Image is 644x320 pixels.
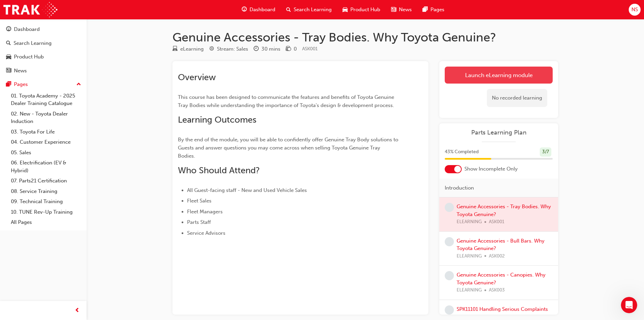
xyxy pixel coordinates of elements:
[3,2,57,17] img: Trak
[3,37,84,50] a: Search Learning
[8,127,84,137] a: 03. Toyota For Life
[343,5,348,14] span: car-icon
[254,46,259,52] span: clock-icon
[8,176,84,186] a: 07. Parts21 Certification
[6,82,11,88] span: pages-icon
[178,165,260,176] span: Who Should Attend?
[14,25,40,33] div: Dashboard
[6,26,11,33] span: guage-icon
[386,3,417,17] a: news-iconNews
[337,3,386,17] a: car-iconProduct Hub
[250,6,275,14] span: Dashboard
[631,6,638,14] span: NS
[399,6,412,14] span: News
[286,5,291,14] span: search-icon
[14,39,52,47] div: Search Learning
[445,203,454,212] span: learningRecordVerb_NONE-icon
[178,137,400,159] span: By the end of the module, you will be able to confidently offer Genuine Tray Body solutions to Gu...
[3,65,84,77] a: News
[457,272,546,286] a: Genuine Accessories - Canopies. Why Toyota Genuine?
[8,91,84,109] a: 01. Toyota Academy - 2025 Dealer Training Catalogue
[3,78,84,91] button: Pages
[281,3,337,17] a: search-iconSearch Learning
[445,129,553,137] a: Parts Learning Plan
[621,297,637,313] iframe: Intercom live chat
[8,217,84,228] a: All Pages
[8,196,84,207] a: 09. Technical Training
[6,40,11,47] span: search-icon
[8,147,84,158] a: 05. Sales
[302,46,318,52] span: Learning resource code
[445,271,454,280] span: learningRecordVerb_NONE-icon
[445,184,474,192] span: Introduction
[172,46,178,52] span: learningResourceType_ELEARNING-icon
[391,5,396,14] span: news-icon
[8,186,84,197] a: 08. Service Training
[8,109,84,127] a: 02. New - Toyota Dealer Induction
[489,252,505,260] span: ASK002
[14,53,44,61] div: Product Hub
[445,237,454,246] span: learningRecordVerb_NONE-icon
[294,6,332,14] span: Search Learning
[445,148,479,156] span: 43 % Completed
[457,286,482,294] span: ELEARNING
[75,306,80,315] span: prev-icon
[489,286,505,294] span: ASK003
[209,46,214,52] span: target-icon
[3,22,84,78] button: DashboardSearch LearningProduct HubNews
[76,80,81,89] span: up-icon
[180,45,204,53] div: eLearning
[445,67,553,84] a: Launch eLearning module
[187,198,211,204] span: Fleet Sales
[6,54,11,60] span: car-icon
[14,81,28,88] div: Pages
[178,114,256,125] span: Learning Outcomes
[187,219,211,225] span: Parts Staff
[172,45,204,53] div: Type
[3,23,84,36] a: Dashboard
[540,147,551,157] div: 3 / 7
[294,45,297,53] div: 0
[430,6,444,14] span: Pages
[261,45,280,53] div: 30 mins
[6,68,11,74] span: news-icon
[8,207,84,217] a: 10. TUNE Rev-Up Training
[286,46,291,52] span: money-icon
[487,89,547,107] div: No recorded learning
[187,209,223,215] span: Fleet Managers
[457,306,548,320] a: SPK11101 Handling Serious Complaints (eLearning)
[445,305,454,315] span: learningRecordVerb_NONE-icon
[187,187,307,193] span: All Guest-facing staff - New and Used Vehicle Sales
[178,94,395,108] span: This course has been designed to communicate the features and benefits of Toyota Genuine Tray Bod...
[629,4,641,16] button: NS
[350,6,380,14] span: Product Hub
[457,238,545,252] a: Genuine Accessories - Bull Bars. Why Toyota Genuine?
[172,30,558,45] h1: Genuine Accessories - Tray Bodies. Why Toyota Genuine?
[286,45,297,53] div: Price
[209,45,248,53] div: Stream
[187,230,225,236] span: Service Advisors
[217,45,248,53] div: Stream: Sales
[457,252,482,260] span: ELEARNING
[236,3,281,17] a: guage-iconDashboard
[8,158,84,176] a: 06. Electrification (EV & Hybrid)
[242,5,247,14] span: guage-icon
[178,72,216,83] span: Overview
[254,45,280,53] div: Duration
[464,165,518,173] span: Show Incomplete Only
[3,51,84,63] a: Product Hub
[417,3,450,17] a: pages-iconPages
[14,67,27,75] div: News
[423,5,428,14] span: pages-icon
[8,137,84,147] a: 04. Customer Experience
